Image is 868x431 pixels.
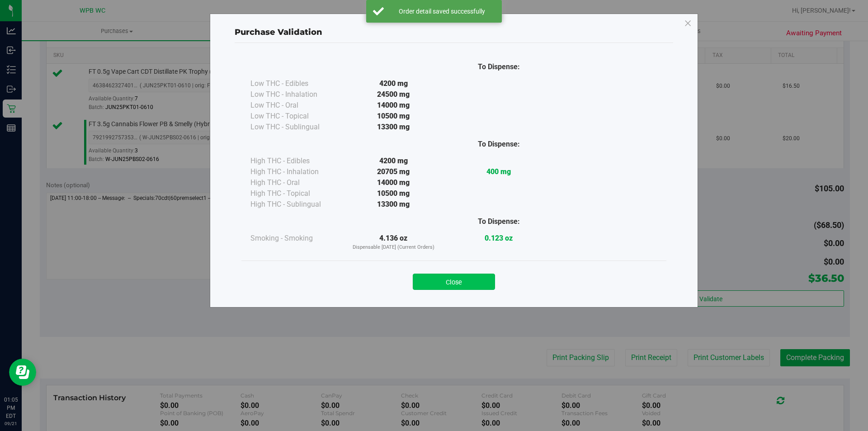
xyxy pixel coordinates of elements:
[250,89,341,100] div: Low THC - Inhalation
[446,216,552,227] div: To Dispense:
[250,100,341,111] div: Low THC - Oral
[341,177,446,188] div: 14000 mg
[341,233,446,251] div: 4.136 oz
[341,89,446,100] div: 24500 mg
[446,139,552,150] div: To Dispense:
[341,156,446,166] div: 4200 mg
[250,122,341,133] div: Low THC - Sublingual
[413,274,495,290] button: Close
[341,199,446,210] div: 13300 mg
[341,166,446,177] div: 20705 mg
[341,122,446,133] div: 13300 mg
[250,177,341,188] div: High THC - Oral
[250,233,341,244] div: Smoking - Smoking
[250,156,341,166] div: High THC - Edibles
[486,167,511,176] strong: 400 mg
[250,199,341,210] div: High THC - Sublingual
[341,100,446,111] div: 14000 mg
[485,234,513,242] strong: 0.123 oz
[250,111,341,122] div: Low THC - Topical
[446,62,552,72] div: To Dispense:
[250,78,341,89] div: Low THC - Edibles
[250,166,341,177] div: High THC - Inhalation
[341,244,446,251] p: Dispensable [DATE] (Current Orders)
[235,27,322,37] span: Purchase Validation
[389,7,495,16] div: Order detail saved successfully
[341,111,446,122] div: 10500 mg
[341,188,446,199] div: 10500 mg
[9,359,36,386] iframe: Resource center
[341,78,446,89] div: 4200 mg
[250,188,341,199] div: High THC - Topical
